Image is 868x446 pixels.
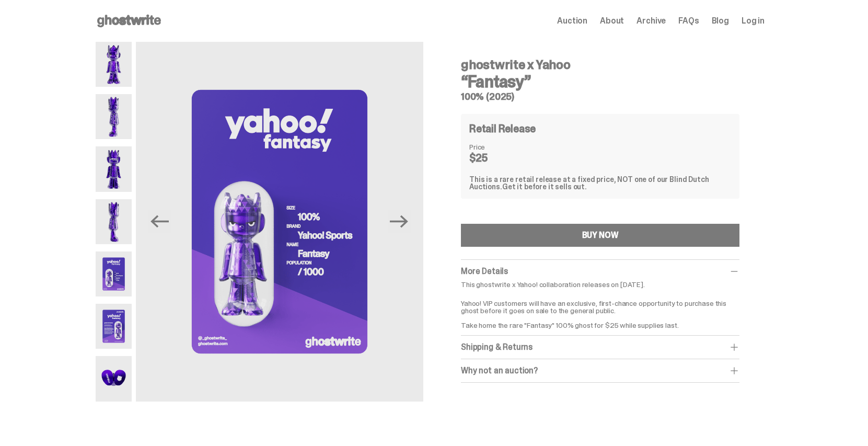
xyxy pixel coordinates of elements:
h5: 100% (2025) [461,92,739,101]
h3: “Fantasy” [461,73,739,90]
a: Archive [636,17,666,25]
h4: Retail Release [469,123,536,134]
p: Yahoo! VIP customers will have an exclusive, first-chance opportunity to purchase this ghost befo... [461,292,739,329]
div: Shipping & Returns [461,342,739,352]
h4: ghostwrite x Yahoo [461,59,739,71]
img: Yahoo-HG---2.png [96,94,132,139]
div: Why not an auction? [461,365,739,376]
img: Yahoo-HG---5.png [136,42,423,402]
span: More Details [461,266,508,277]
button: BUY NOW [461,224,739,247]
img: Yahoo-HG---7.png [96,356,132,401]
img: Yahoo-HG---1.png [96,42,132,87]
div: BUY NOW [582,231,619,239]
img: Yahoo-HG---6.png [96,304,132,349]
a: About [600,17,624,25]
div: This is a rare retail release at a fixed price, NOT one of our Blind Dutch Auctions. [469,176,731,190]
dd: $25 [469,153,522,163]
a: Log in [742,17,765,25]
img: Yahoo-HG---4.png [96,199,132,244]
p: This ghostwrite x Yahoo! collaboration releases on [DATE]. [461,281,739,288]
a: FAQs [678,17,699,25]
span: Get it before it sells out. [502,182,587,191]
a: Blog [712,17,729,25]
img: Yahoo-HG---5.png [96,251,132,296]
img: Yahoo-HG---6.png [423,42,711,402]
img: Yahoo-HG---3.png [96,146,132,191]
button: Previous [148,210,171,233]
dt: Price [469,143,522,151]
a: Auction [557,17,587,25]
button: Next [388,210,411,233]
